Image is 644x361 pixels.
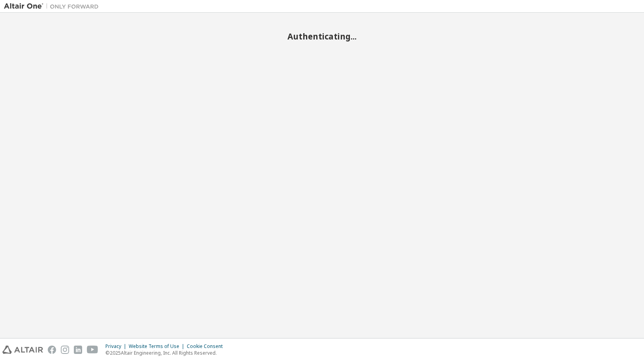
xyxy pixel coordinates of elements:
img: Altair One [4,2,103,10]
p: © 2025 Altair Engineering, Inc. All Rights Reserved. [105,350,227,356]
img: youtube.svg [87,346,98,354]
img: linkedin.svg [74,346,82,354]
img: altair_logo.svg [2,346,43,354]
h2: Authenticating... [4,31,640,41]
img: instagram.svg [61,346,69,354]
div: Website Terms of Use [129,343,187,350]
img: facebook.svg [48,346,56,354]
div: Cookie Consent [187,343,227,350]
div: Privacy [105,343,129,350]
